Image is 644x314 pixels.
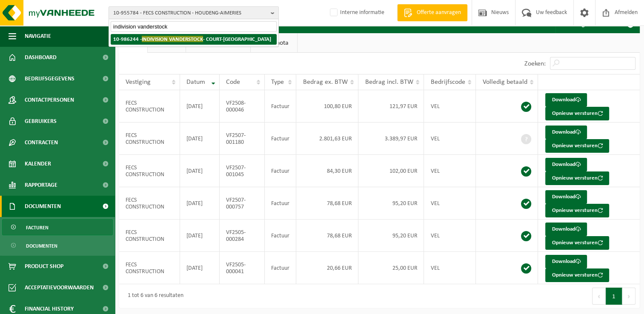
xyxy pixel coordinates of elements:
td: 25,00 EUR [358,252,424,284]
td: FECS CONSTRUCTION [119,123,180,155]
td: Factuur [265,123,296,155]
span: Kalender [25,153,51,174]
span: Datum [186,79,205,86]
span: Bedrag incl. BTW [365,79,413,86]
td: [DATE] [180,90,220,123]
span: Acceptatievoorwaarden [25,277,94,298]
input: Zoeken naar gekoppelde vestigingen [111,21,277,32]
td: Factuur [265,187,296,220]
td: Factuur [265,252,296,284]
td: [DATE] [180,187,220,220]
td: Factuur [265,220,296,252]
td: VF2508-000046 [220,90,265,123]
span: Rapportage [25,174,57,196]
a: Download [545,190,587,204]
a: Download [545,126,587,139]
span: Navigatie [25,26,51,47]
span: Bedrag ex. BTW [303,79,347,86]
span: Volledig betaald [482,79,527,86]
span: Contactpersonen [25,89,74,111]
td: [DATE] [180,155,220,187]
button: 1 [606,288,622,305]
td: FECS CONSTRUCTION [119,155,180,187]
td: 3.389,97 EUR [358,123,424,155]
td: FECS CONSTRUCTION [119,252,180,284]
span: Product Shop [25,256,63,277]
button: Opnieuw versturen [545,139,609,153]
td: Factuur [265,90,296,123]
td: 95,20 EUR [358,220,424,252]
label: Interne informatie [328,6,384,19]
span: Bedrijfsgegevens [25,68,74,89]
span: Offerte aanvragen [415,9,463,17]
td: VEL [424,90,476,123]
button: Opnieuw versturen [545,107,609,120]
td: 20,66 EUR [296,252,358,284]
a: Download [545,93,587,107]
button: Opnieuw versturen [545,268,609,282]
td: 2.801,63 EUR [296,123,358,155]
td: 121,97 EUR [358,90,424,123]
button: Opnieuw versturen [545,204,609,217]
button: Opnieuw versturen [545,171,609,185]
td: 102,00 EUR [358,155,424,187]
td: VEL [424,187,476,220]
a: Offerte aanvragen [397,4,467,21]
span: INDIVISION VANDERSTOCK [142,36,203,42]
td: VF2505-000041 [220,252,265,284]
span: Bedrijfscode [430,79,465,86]
a: Download [545,223,587,236]
span: Type [271,79,284,86]
strong: 10-986244 - - COURT-[GEOGRAPHIC_DATA] [113,36,271,42]
label: Zoeken: [524,60,546,67]
td: VF2507-001045 [220,155,265,187]
td: FECS CONSTRUCTION [119,187,180,220]
td: 84,30 EUR [296,155,358,187]
td: 78,68 EUR [296,220,358,252]
td: 78,68 EUR [296,187,358,220]
td: VF2507-001180 [220,123,265,155]
td: [DATE] [180,220,220,252]
td: 95,20 EUR [358,187,424,220]
td: FECS CONSTRUCTION [119,90,180,123]
a: Facturen [2,219,113,235]
a: Download [545,255,587,268]
span: Vestiging [126,79,151,86]
span: Documenten [26,238,57,254]
td: [DATE] [180,252,220,284]
span: Documenten [25,196,61,217]
span: Gebruikers [25,111,57,132]
span: Dashboard [25,47,57,68]
td: VEL [424,220,476,252]
td: Factuur [265,155,296,187]
span: Facturen [26,220,49,236]
td: 100,80 EUR [296,90,358,123]
span: Code [226,79,240,86]
td: VEL [424,155,476,187]
button: Next [622,288,635,305]
td: VEL [424,123,476,155]
a: Documenten [2,237,113,254]
button: 10-955784 - FECS CONSTRUCTION - HOUDENG-AIMERIES [109,6,279,19]
div: 1 tot 6 van 6 resultaten [123,288,183,304]
td: VF2505-000284 [220,220,265,252]
span: 10-955784 - FECS CONSTRUCTION - HOUDENG-AIMERIES [113,7,267,20]
td: FECS CONSTRUCTION [119,220,180,252]
button: Previous [592,288,606,305]
td: VEL [424,252,476,284]
td: VF2507-000757 [220,187,265,220]
td: [DATE] [180,123,220,155]
span: Contracten [25,132,58,153]
a: Download [545,158,587,171]
button: Opnieuw versturen [545,236,609,250]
